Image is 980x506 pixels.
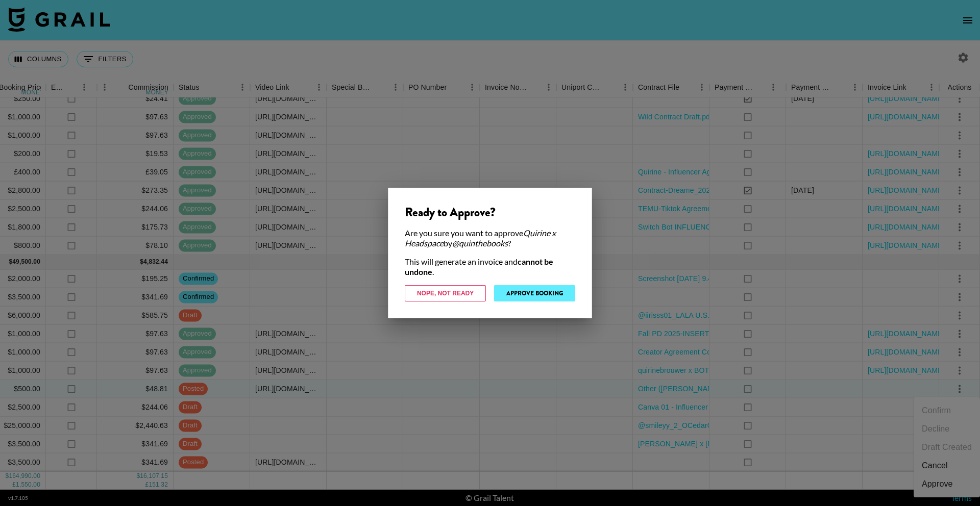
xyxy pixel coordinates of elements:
[405,285,486,301] button: Nope, Not Ready
[494,285,575,301] button: Approve Booking
[405,257,553,276] strong: cannot be undone
[452,238,508,248] em: @ quinthebooks
[405,257,575,277] div: This will generate an invoice and .
[405,228,556,248] em: Quirine x Headspace
[405,205,575,220] div: Ready to Approve?
[405,228,575,248] div: Are you sure you want to approve by ?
